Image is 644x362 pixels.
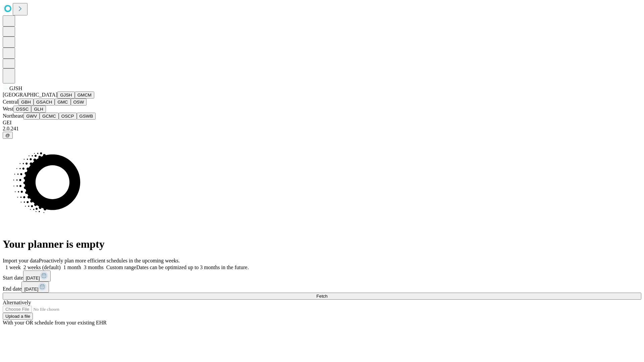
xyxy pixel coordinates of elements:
[23,270,51,282] button: [DATE]
[3,282,641,293] div: End date
[3,132,13,139] button: @
[3,258,39,263] span: Import your data
[55,99,70,106] button: GMC
[3,293,641,300] button: Fetch
[31,106,46,113] button: GLH
[84,264,104,270] span: 3 months
[3,99,18,105] span: Central
[57,92,75,99] button: GJSH
[13,106,32,113] button: OSSC
[63,264,81,270] span: 1 month
[5,133,10,138] span: @
[136,264,249,270] span: Dates can be optimized up to 3 months in the future.
[77,113,96,120] button: GSWB
[9,85,22,91] span: GJSH
[316,294,327,299] span: Fetch
[39,258,180,263] span: Proactively plan more efficient schedules in the upcoming weeks.
[106,264,136,270] span: Custom range
[3,92,57,98] span: [GEOGRAPHIC_DATA]
[3,106,13,112] span: West
[3,300,31,305] span: Alternatively
[3,313,33,320] button: Upload a file
[3,238,641,250] h1: Your planner is empty
[40,113,59,120] button: GCMC
[26,276,40,281] span: [DATE]
[18,99,34,106] button: GBH
[23,113,40,120] button: GWV
[34,99,55,106] button: GSACH
[59,113,77,120] button: OSCP
[75,92,94,99] button: GMCM
[23,264,61,270] span: 2 weeks (default)
[21,282,49,293] button: [DATE]
[3,320,107,325] span: With your OR schedule from your existing EHR
[71,99,87,106] button: OSW
[5,264,21,270] span: 1 week
[24,287,38,292] span: [DATE]
[3,270,641,282] div: Start date
[3,120,641,126] div: GEI
[3,113,23,119] span: Northeast
[3,126,641,132] div: 2.0.241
